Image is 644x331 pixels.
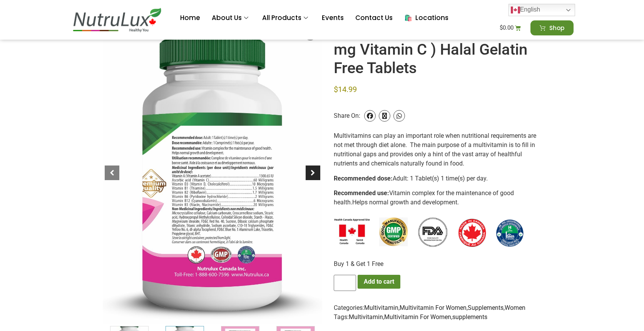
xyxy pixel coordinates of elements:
[511,5,520,15] img: en
[505,304,525,311] a: Women
[334,132,536,167] span: Multivitamins can play an important role when nutritional requirements are not met through diet a...
[334,85,338,94] span: $
[509,4,575,16] a: English
[350,3,398,33] a: Contact Us
[468,304,503,311] a: Supplements
[256,3,316,33] a: All Products
[334,22,542,77] h1: Multivitamin For Women ( 60 mg Vitamin C ) Halal Gelatin Free Tablets
[334,259,542,269] p: Buy 1 & Get 1 Free
[174,3,206,33] a: Home
[206,3,256,33] a: About Us
[349,313,383,321] a: Multivitamin
[398,3,454,33] a: 🛍️ Locations
[334,304,525,311] span: Categories: , , ,
[352,199,459,206] span: Helps normal growth and development.
[334,189,514,206] span: Vitamin complex for the maintenance of good health.
[393,175,488,182] span: Adult: 1 Tablet(s) 1 time(s) per day.
[500,24,503,31] span: $
[364,304,398,311] a: Multivitamin
[334,189,389,197] b: Recommended use:
[530,20,574,35] a: Shop
[500,24,514,31] bdi: 0.00
[384,313,451,321] a: Multivitamin For Women
[334,85,357,94] bdi: 14.99
[334,175,393,182] b: Recommended dose:
[334,100,360,131] span: Share On:
[358,275,400,289] button: Add to cart
[334,313,487,321] span: Tags: , ,
[316,3,350,33] a: Events
[549,25,564,31] span: Shop
[400,304,467,311] a: Multivitamin For Women
[490,20,530,35] a: $0.00
[452,313,487,321] a: supplements
[334,275,356,291] input: Product quantity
